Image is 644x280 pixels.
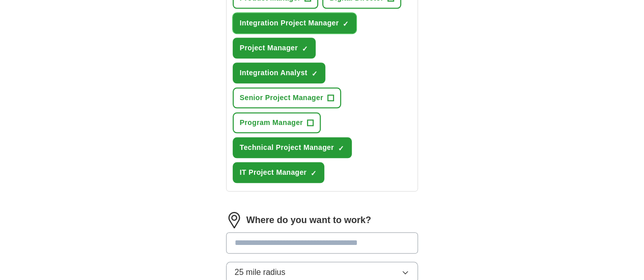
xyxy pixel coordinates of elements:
span: Senior Project Manager [240,92,323,103]
button: Integration Analyst✓ [233,63,325,83]
button: Senior Project Manager [233,87,341,108]
button: IT Project Manager✓ [233,162,325,183]
span: ✓ [338,144,344,152]
span: ✓ [302,45,308,53]
span: 25 mile radius [235,266,286,278]
span: Integration Project Manager [240,18,339,28]
button: Project Manager✓ [233,38,316,58]
img: location.png [226,212,242,228]
button: Technical Project Manager✓ [233,137,352,158]
button: Program Manager [233,112,321,133]
label: Where do you want to work? [246,213,371,227]
span: IT Project Manager [240,167,307,178]
button: Integration Project Manager✓ [233,13,357,34]
span: ✓ [343,20,349,28]
span: Integration Analyst [240,68,307,78]
span: ✓ [311,169,317,177]
span: Program Manager [240,117,303,128]
span: Technical Project Manager [240,142,334,153]
span: Project Manager [240,43,298,53]
span: ✓ [312,70,318,78]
